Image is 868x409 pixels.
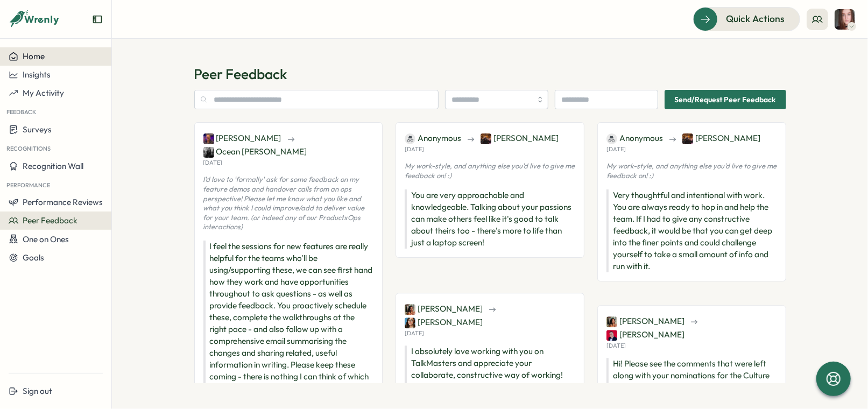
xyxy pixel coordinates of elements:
[665,90,786,109] button: Send/Request Peer Feedback
[23,69,51,80] span: Insights
[405,316,483,328] span: [PERSON_NAME]
[405,330,424,337] p: [DATE]
[405,189,575,249] p: You are very approachable and knowledgeable. Talking about your passions can make others feel lik...
[606,189,777,272] p: Very thoughtful and intentional with work. You are always ready to hop in and help the team. If I...
[23,234,69,244] span: One on Ones
[23,161,83,171] span: Recognition Wall
[481,133,491,144] img: Bradley Jones
[675,90,776,109] span: Send/Request Peer Feedback
[481,132,559,144] span: [PERSON_NAME]
[203,132,281,144] span: [PERSON_NAME]
[405,304,415,315] img: Viveca Riley
[682,133,693,144] img: Bradley Jones
[23,197,103,207] span: Performance Reviews
[606,330,617,341] img: Steven
[203,146,307,158] span: Ocean [PERSON_NAME]
[606,329,684,341] span: [PERSON_NAME]
[726,12,785,26] span: Quick Actions
[23,252,44,263] span: Goals
[23,51,45,61] span: Home
[682,132,760,144] span: [PERSON_NAME]
[23,88,64,98] span: My Activity
[203,175,374,232] p: I'd love to 'formally' ask for some feedback on my feature demos and handover calls from an ops p...
[606,146,626,153] p: [DATE]
[405,303,483,315] span: [PERSON_NAME]
[92,14,103,25] button: Expand sidebar
[203,241,374,394] p: I feel the sessions for new features are really helpful for the teams who'll be using/supporting ...
[23,386,52,396] span: Sign out
[23,124,52,135] span: Surveys
[606,342,626,349] p: [DATE]
[203,147,214,158] img: Ocean Allen
[606,315,684,327] span: [PERSON_NAME]
[405,318,415,328] img: Angel Yebra
[606,161,777,180] p: My work-style, and anything else you'd live to give me feedback on! :)
[693,7,800,31] button: Quick Actions
[835,9,855,30] img: Allyn Neal
[405,161,575,180] p: My work-style, and anything else you'd live to give me feedback on! :)
[606,132,663,144] span: Anonymous
[203,133,214,144] img: Adrian Pearcey
[606,316,617,327] img: Viveca Riley
[606,358,777,405] p: Hi! Please see the comments that were left along with your nominations for the Culture Champions ...
[405,132,461,144] span: Anonymous
[194,65,786,83] p: Peer Feedback
[23,215,77,225] span: Peer Feedback
[405,146,424,153] p: [DATE]
[203,159,223,166] p: [DATE]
